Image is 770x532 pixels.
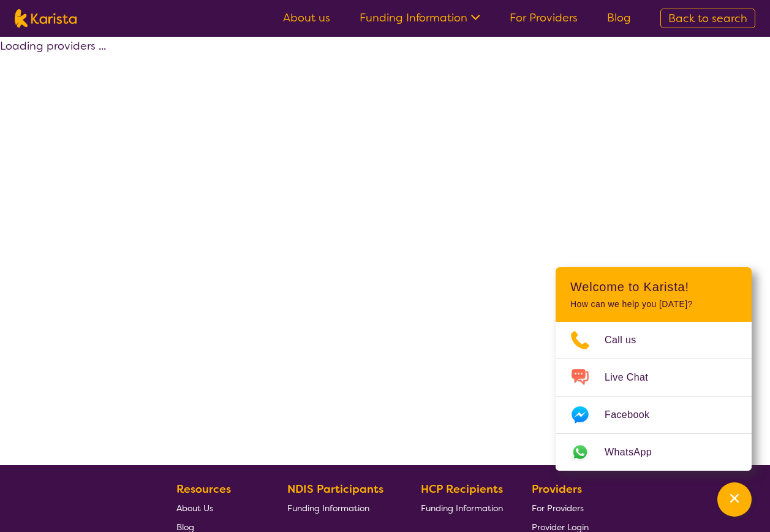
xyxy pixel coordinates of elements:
[510,10,578,25] a: For Providers
[421,503,503,514] span: Funding Information
[176,503,213,514] span: About Us
[287,498,393,517] a: Funding Information
[421,498,503,517] a: Funding Information
[556,322,752,471] ul: Choose channel
[287,482,383,496] b: NDIS Participants
[532,482,582,496] b: Providers
[660,9,755,28] a: Back to search
[717,482,752,517] button: Channel Menu
[287,503,369,514] span: Funding Information
[605,443,666,462] span: WhatsApp
[532,503,584,514] span: For Providers
[570,299,737,310] p: How can we help you [DATE]?
[556,267,752,471] div: Channel Menu
[605,406,664,424] span: Facebook
[532,498,589,517] a: For Providers
[283,10,330,25] a: About us
[605,331,651,349] span: Call us
[668,11,747,26] span: Back to search
[607,10,631,25] a: Blog
[421,482,503,496] b: HCP Recipients
[605,368,663,387] span: Live Chat
[176,498,259,517] a: About Us
[360,10,480,25] a: Funding Information
[176,482,231,496] b: Resources
[15,9,77,28] img: Karista logo
[556,434,752,471] a: Web link opens in a new tab.
[570,279,737,294] h2: Welcome to Karista!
